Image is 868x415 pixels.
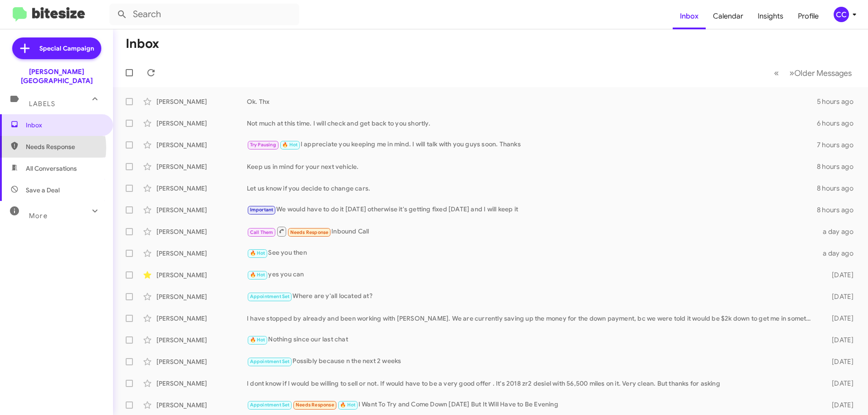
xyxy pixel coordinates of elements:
[817,270,861,280] div: [DATE]
[247,400,817,410] div: I Want To Try and Come Down [DATE] But It Will Have to Be Evening
[247,119,817,128] div: Not much at this time. I will check and get back to you shortly.
[26,164,77,173] span: All Conversations
[109,4,299,25] input: Search
[673,3,706,29] a: Inbox
[817,205,861,214] div: 8 hours ago
[834,7,849,22] div: CC
[247,314,817,323] div: I have stopped by already and been working with [PERSON_NAME]. We are currently saving up the mon...
[789,67,794,79] span: »
[250,142,276,148] span: Try Pausing
[29,100,55,108] span: Labels
[817,249,861,258] div: a day ago
[29,212,47,220] span: More
[247,226,817,237] div: Inbound Call
[784,64,857,82] button: Next
[817,227,861,236] div: a day ago
[250,229,274,235] span: Call Them
[250,294,290,299] span: Appointment Set
[12,37,101,59] a: Special Campaign
[817,184,861,193] div: 8 hours ago
[706,3,750,29] a: Calendar
[156,119,247,128] div: [PERSON_NAME]
[247,162,817,171] div: Keep us in mind for your next vehicle.
[156,227,247,236] div: [PERSON_NAME]
[156,379,247,388] div: [PERSON_NAME]
[817,140,861,149] div: 7 hours ago
[250,272,265,278] span: 🔥 Hot
[817,162,861,171] div: 8 hours ago
[247,205,817,215] div: We would have to do it [DATE] otherwise it's getting fixed [DATE] and I will keep it
[156,184,247,193] div: [PERSON_NAME]
[250,402,290,408] span: Appointment Set
[791,3,826,29] a: Profile
[794,68,852,78] span: Older Messages
[817,292,861,301] div: [DATE]
[817,357,861,366] div: [DATE]
[817,379,861,388] div: [DATE]
[247,140,817,150] div: I appreciate you keeping me in mind. I will talk with you guys soon. Thanks
[156,162,247,171] div: [PERSON_NAME]
[769,64,857,82] nav: Page navigation example
[26,121,103,130] span: Inbox
[247,335,817,345] div: Nothing since our last chat
[156,205,247,214] div: [PERSON_NAME]
[247,97,817,106] div: Ok. Thx
[156,336,247,345] div: [PERSON_NAME]
[826,7,858,22] button: CC
[247,291,817,302] div: Where are y'all located at?
[156,401,247,410] div: [PERSON_NAME]
[247,184,817,193] div: Let us know if you decide to change cars.
[817,119,861,128] div: 6 hours ago
[769,64,784,82] button: Previous
[156,270,247,280] div: [PERSON_NAME]
[156,97,247,106] div: [PERSON_NAME]
[290,229,329,235] span: Needs Response
[282,142,297,148] span: 🔥 Hot
[247,248,817,258] div: See you then
[156,314,247,323] div: [PERSON_NAME]
[817,97,861,106] div: 5 hours ago
[817,314,861,323] div: [DATE]
[250,250,265,256] span: 🔥 Hot
[817,336,861,345] div: [DATE]
[126,37,159,51] h1: Inbox
[156,249,247,258] div: [PERSON_NAME]
[39,44,94,53] span: Special Campaign
[26,142,103,151] span: Needs Response
[247,356,817,367] div: Possibly because n the next 2 weeks
[247,379,817,388] div: I dont know if I would be willing to sell or not. If would have to be a very good offer . It's 20...
[247,270,817,280] div: yes you can
[296,402,334,408] span: Needs Response
[250,207,274,213] span: Important
[156,292,247,301] div: [PERSON_NAME]
[817,401,861,410] div: [DATE]
[340,402,355,408] span: 🔥 Hot
[774,67,779,79] span: «
[156,140,247,149] div: [PERSON_NAME]
[250,337,265,343] span: 🔥 Hot
[250,359,290,364] span: Appointment Set
[26,186,60,195] span: Save a Deal
[156,357,247,366] div: [PERSON_NAME]
[750,3,791,29] a: Insights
